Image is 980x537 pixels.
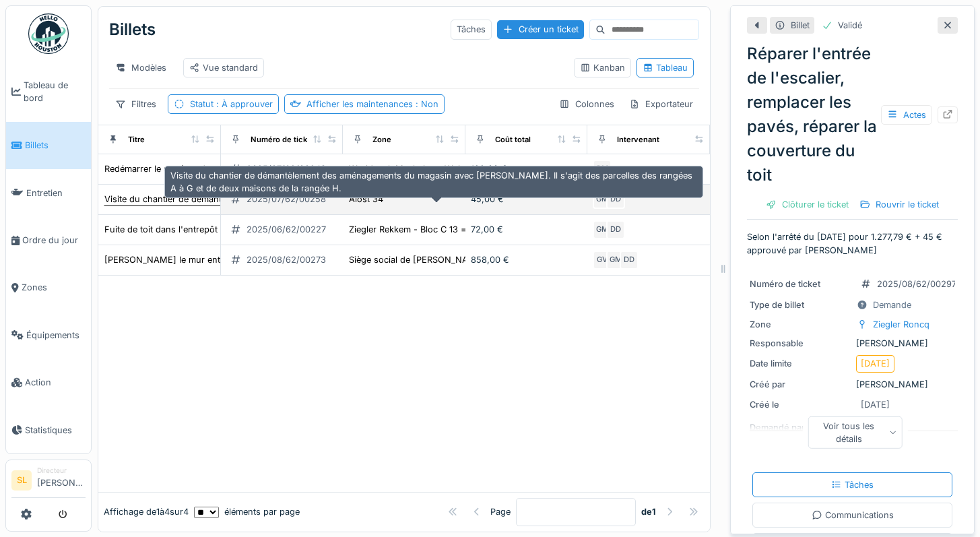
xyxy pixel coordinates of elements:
[349,164,502,174] font: Worldpack Machelen - Woluwelaan 6
[26,188,63,198] font: Entretien
[553,94,620,114] div: Colonnes
[750,378,851,391] div: Créé par
[25,377,51,387] font: Action
[877,279,956,289] font: 2025/08/62/00297
[750,398,851,411] div: Créé le
[11,466,86,498] a: SL Directeur[PERSON_NAME]
[903,110,926,120] font: Actes
[471,255,509,265] font: 858,00 €
[183,507,189,517] font: 4
[6,61,91,122] a: Tableau de bord
[760,195,854,214] div: Clôturer le ticket
[791,20,810,30] font: Billet
[652,507,656,517] font: 1
[372,135,391,144] font: Zone
[593,63,625,73] font: Kanban
[861,358,890,369] font: [DATE]
[747,44,877,185] font: Réparer l'entrée de l'escalier, remplacer les pavés, réparer la couverture du toit
[750,337,955,350] div: [PERSON_NAME]
[873,318,929,331] div: Ziegler Roncq
[22,235,78,245] font: Ordre du jour
[641,507,652,517] font: de
[247,224,326,234] font: 2025/06/62/00227
[750,319,771,329] font: Zone
[164,507,170,517] font: 4
[808,416,903,448] div: Voir tous les détails
[6,406,91,453] a: Statistiques
[495,134,531,146] div: Coût total
[37,466,67,474] font: Directeur
[214,99,273,109] span: : À approuver
[597,164,608,173] font: BM
[247,164,326,174] font: 2025/07/62/00249
[750,300,804,310] font: Type de billet
[170,170,692,193] font: Visite du chantier de démantèlement des aménagements du magasin avec [PERSON_NAME]. Il s'agit des...
[497,20,584,38] div: Créer un ticket
[349,255,485,265] font: Siège social de [PERSON_NAME]
[156,507,160,517] font: 1
[160,507,164,517] font: à
[306,98,438,110] div: Afficher les maintenances
[471,164,507,174] font: 128,00 €
[471,224,503,234] font: 72,00 €
[190,98,273,110] div: Statut
[28,13,69,54] img: Badge_color-CXgf-gQk.svg
[349,194,383,204] font: Alost 34
[251,134,315,146] div: Numéro de ticket
[6,122,91,169] a: Billets
[610,255,622,264] font: GM
[247,255,326,265] font: 2025/08/62/00273
[203,63,258,73] font: Vue standard
[24,80,68,103] font: Tableau de bord
[6,216,91,263] a: Ordre du jour
[750,358,792,369] font: Date limite
[596,194,608,203] font: GM
[6,311,91,358] a: Équipements
[845,480,874,490] font: Tâches
[471,194,504,204] font: 45,00 €
[104,507,156,517] font: Affichage de
[610,224,621,234] font: DD
[128,134,145,146] div: Titre
[750,338,804,348] font: Responsable
[750,279,820,289] font: Numéro de ticket
[643,61,688,74] div: Tableau
[170,507,183,517] font: sur
[109,58,172,77] div: Modèles
[624,255,634,264] font: DD
[838,19,862,32] div: Validé
[17,475,27,485] font: SL
[25,424,86,437] span: Statistiques
[104,224,351,234] font: Fuite de toit dans l'entrepôt à droite entre les poteaux 3 et 4
[617,134,659,146] div: Intervenant
[109,20,156,39] font: Billets
[104,164,350,174] font: Redémarrer le système de caméra pour le nouveau locataire
[224,507,300,517] font: éléments par page
[873,298,911,311] div: Demande
[349,224,588,234] font: Ziegler Rekkem - Bloc C 13 = nouvelle construction Ziegler
[490,507,511,517] font: Page
[597,255,608,264] font: GV
[25,140,48,150] font: Billets
[747,232,942,255] font: Selon l'arrêté du [DATE] pour 1.277,79 € + 45 € approuvé par [PERSON_NAME]
[413,99,438,109] span: : Non
[104,194,800,204] font: Visite du chantier de démantèlement des aménagements du magasin avec [PERSON_NAME]. Il s'agit des...
[37,478,109,488] font: [PERSON_NAME]
[854,195,944,214] div: Rouvrir le ticket
[610,194,621,203] font: DD
[825,510,894,520] font: Communications
[6,169,91,216] a: Entretien
[104,255,405,265] font: [PERSON_NAME] le mur entre la cantine et le bureau Installation 3e étage
[247,194,326,204] font: 2025/07/62/00258
[645,99,693,109] font: Exportateur
[6,359,91,406] a: Action
[26,329,86,342] span: Équipements
[861,400,890,410] font: [DATE]
[22,282,47,292] font: Zones
[6,264,91,311] a: Zones
[451,20,492,39] div: Tâches
[109,94,162,114] div: Filtres
[596,224,608,234] font: GM
[856,379,928,389] font: [PERSON_NAME]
